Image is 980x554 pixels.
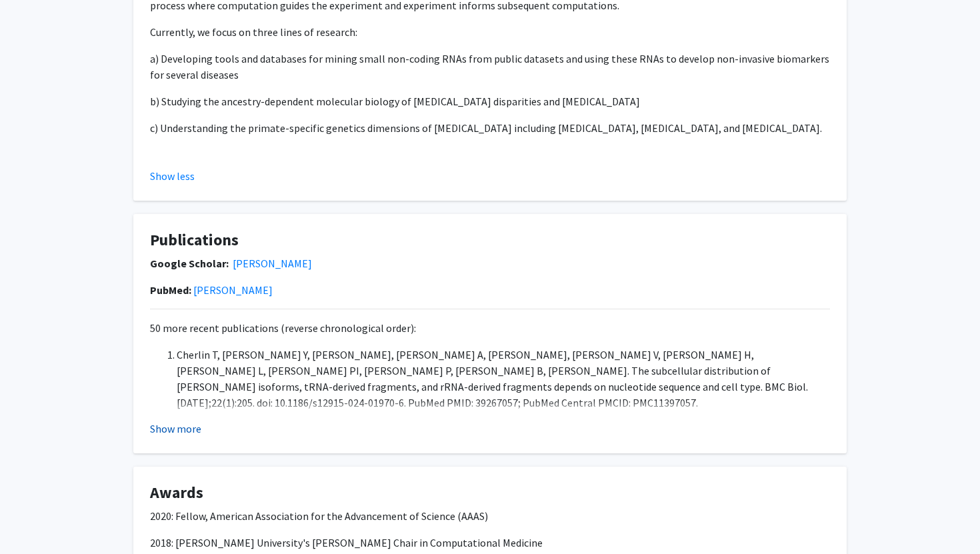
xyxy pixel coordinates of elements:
strong: Google Scholar: [150,257,229,270]
p: c) Understanding the primate-specific genetics dimensions of [MEDICAL_DATA] including [MEDICAL_DA... [150,120,830,136]
p: a) Developing tools and databases for mining small non-coding RNAs from public datasets and using... [150,51,830,83]
strong: PubMed: [150,283,191,297]
p: Currently, we focus on three lines of research: [150,24,830,40]
li: Cherlin T, [PERSON_NAME] Y, [PERSON_NAME], [PERSON_NAME] A, [PERSON_NAME], [PERSON_NAME] V, [PERS... [177,347,830,411]
a: [PERSON_NAME] [193,283,273,297]
p: 2020: Fellow, American Association for the Advancement of Science (AAAS) [150,508,830,524]
button: Show less [150,168,195,184]
li: Pliatsika V, [PERSON_NAME] T, [PERSON_NAME] P, [PERSON_NAME] P, [PERSON_NAME] P, [PERSON_NAME] S,... [177,411,830,459]
a: [PERSON_NAME] [233,257,312,270]
h4: Publications [150,231,830,250]
button: Show more [150,421,201,437]
p: 2018: [PERSON_NAME] University's [PERSON_NAME] Chair in Computational Medicine [150,535,830,551]
p: 50 more recent publications (reverse chronological order): [150,320,830,336]
h4: Awards [150,483,830,503]
iframe: Chat [10,494,57,544]
p: b) Studying the ancestry-dependent molecular biology of [MEDICAL_DATA] disparities and [MEDICAL_D... [150,93,830,109]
